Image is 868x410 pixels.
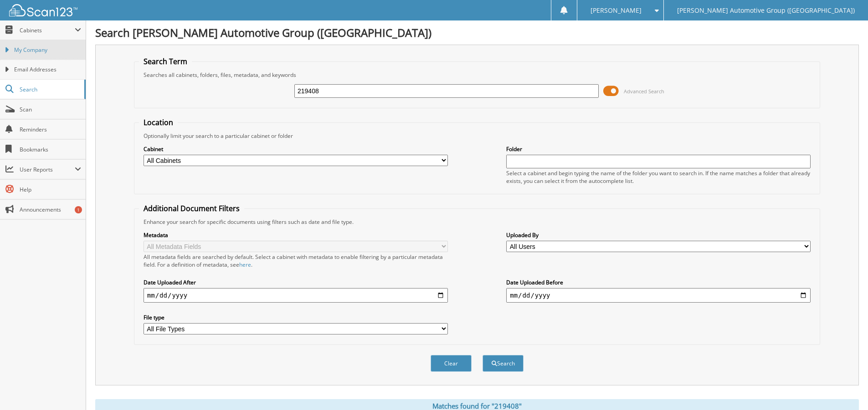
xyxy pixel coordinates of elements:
label: Uploaded By [506,231,811,239]
label: File type [144,314,448,321]
div: Searches all cabinets, folders, files, metadata, and keywords [139,71,815,79]
div: Select a cabinet and begin typing the name of the folder you want to search in. If the name match... [506,169,811,185]
label: Cabinet [144,145,448,153]
label: Folder [506,145,811,153]
span: Help [20,186,81,193]
span: Scan [20,106,81,113]
legend: Location [139,117,178,127]
button: Clear [431,355,472,372]
span: Announcements [20,206,81,213]
span: Advanced Search [624,88,664,95]
input: start [144,288,448,303]
legend: Additional Document Filters [139,203,244,213]
span: Cabinets [20,26,75,34]
h1: Search [PERSON_NAME] Automotive Group ([GEOGRAPHIC_DATA]) [95,25,859,40]
span: My Company [14,46,81,54]
div: Enhance your search for specific documents using filters such as date and file type. [139,218,815,226]
span: Search [20,86,80,93]
span: Reminders [20,126,81,133]
span: Bookmarks [20,146,81,153]
a: here [239,261,251,268]
div: All metadata fields are searched by default. Select a cabinet with metadata to enable filtering b... [144,253,448,268]
legend: Search Term [139,56,192,66]
span: [PERSON_NAME] Automotive Group ([GEOGRAPHIC_DATA]) [677,8,855,13]
label: Date Uploaded Before [506,278,811,286]
div: Optionally limit your search to a particular cabinet or folder [139,132,815,140]
label: Date Uploaded After [144,278,448,286]
img: scan123-logo-white.svg [9,4,77,16]
div: 1 [75,206,82,213]
span: [PERSON_NAME] [591,8,642,13]
label: Metadata [144,231,448,239]
span: Email Addresses [14,66,81,74]
button: Search [483,355,524,372]
input: end [506,288,811,303]
span: User Reports [20,166,75,173]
